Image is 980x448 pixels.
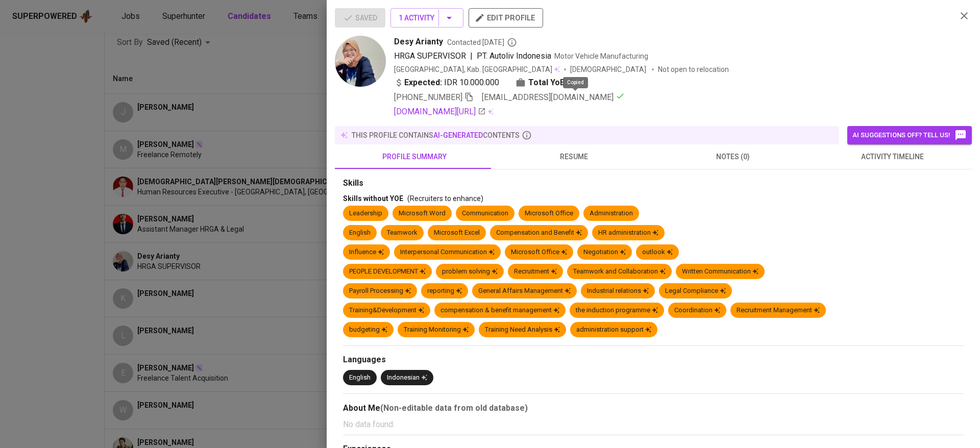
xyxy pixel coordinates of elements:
[390,8,463,28] button: 1 Activity
[554,52,648,60] span: Motor Vehicle Manufacturing
[576,306,658,315] div: the induction programme
[485,325,560,335] div: Training Need Analysis
[343,194,403,203] span: Skills without YOE
[349,306,424,315] div: Training&Development
[349,267,426,277] div: PEOPLE DEVELOPMENT
[399,12,455,24] span: 1 Activity
[404,325,469,335] div: Training Monitoring
[500,151,647,163] span: resume
[511,247,567,257] div: Microsoft Office
[852,129,967,141] span: AI suggestions off? Tell us!
[407,194,483,203] span: (Recruiters to enhance)
[349,209,382,218] div: Leadership
[469,8,543,28] button: edit profile
[674,306,720,315] div: Coordination
[349,228,371,238] div: English
[587,286,649,296] div: Industrial relations
[380,403,528,413] b: (Non-editable data from old database)
[349,325,387,335] div: budgeting
[427,286,462,296] div: reporting
[335,36,386,87] img: 18f77d22910a7fe9cc1d627eea0ba2bb.jpg
[590,209,633,218] div: Administration
[477,51,551,61] span: PT. Autoliv Indonesia
[343,418,964,431] p: No data found.
[433,131,483,139] span: AI-generated
[404,77,442,89] b: Expected:
[737,306,820,315] div: Recruitment Management
[399,209,446,218] div: Microsoft Word
[819,151,966,163] span: activity timeline
[598,228,658,238] div: HR administration
[394,64,560,74] div: [GEOGRAPHIC_DATA], Kab. [GEOGRAPHIC_DATA]
[569,77,573,89] span: 6
[442,267,498,277] div: problem solving
[658,64,729,74] p: Not open to relocation
[394,36,443,48] span: Desy Arianty
[349,373,371,383] div: English
[387,228,418,238] div: Teamwork
[394,92,462,102] span: [PHONE_NUMBER]
[469,13,543,21] a: edit profile
[462,209,508,218] div: Communication
[394,77,499,89] div: IDR 10.000.000
[665,286,726,296] div: Legal Compliance
[496,228,582,238] div: Compensation and Benefit
[352,130,520,140] p: this profile contains contents
[525,209,573,218] div: Microsoft Office
[394,106,486,118] a: [DOMAIN_NAME][URL]
[349,286,411,296] div: Payroll Processing
[434,228,480,238] div: Microsoft Excel
[349,247,384,257] div: Influence
[576,325,651,335] div: administration support
[343,178,964,189] div: Skills
[477,11,535,24] span: edit profile
[447,37,517,47] span: Contacted [DATE]
[583,247,626,257] div: Negotiation
[343,354,964,366] div: Languages
[507,37,517,47] svg: By Batam recruiter
[482,92,614,102] span: [EMAIL_ADDRESS][DOMAIN_NAME]
[528,77,567,89] b: Total YoE:
[470,50,473,62] span: |
[659,151,806,163] span: notes (0)
[400,247,495,257] div: Interpersonal Communication
[514,267,557,277] div: Recruitment
[478,286,571,296] div: General Affairs Management
[387,373,427,383] div: Indonesian
[394,51,466,61] span: HRGA SUPERVISOR
[642,247,673,257] div: outlook
[341,151,488,163] span: profile summary
[682,267,758,277] div: Written Communication
[343,402,964,414] div: About Me
[573,267,666,277] div: Teamwork and Collaboration
[570,64,648,74] span: [DEMOGRAPHIC_DATA]
[847,126,972,144] button: AI suggestions off? Tell us!
[440,306,559,315] div: compensation & benefit management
